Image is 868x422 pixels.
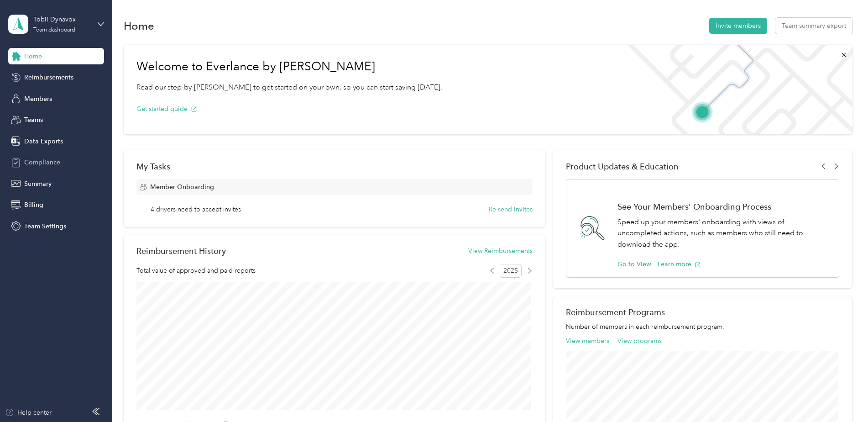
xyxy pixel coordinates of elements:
div: Tobii Dynavox [33,15,90,24]
span: Members [24,94,52,104]
span: Team Settings [24,222,66,231]
span: Home [24,52,42,61]
h2: Reimbursement History [136,246,226,256]
iframe: Everlance-gr Chat Button Frame [817,371,868,422]
h1: Home [124,21,154,31]
span: Summary [24,179,52,189]
span: Total value of approved and paid reports [136,266,256,275]
span: Data Exports [24,137,63,146]
button: Help center [5,408,52,417]
button: View programs [617,336,662,346]
button: Go to View [617,259,651,269]
span: Compliance [24,158,60,167]
button: View members [566,336,609,346]
p: Speed up your members' onboarding with views of uncompleted actions, such as members who still ne... [617,216,829,250]
span: Billing [24,200,43,210]
span: Reimbursements [24,73,73,82]
span: Member Onboarding [150,182,214,192]
button: View Reimbursements [468,246,533,256]
button: Get started guide [136,104,197,114]
button: Invite members [709,18,767,34]
span: Product Updates & Education [566,162,679,171]
h2: Reimbursement Programs [566,307,839,317]
span: Teams [24,115,43,125]
h1: See Your Members' Onboarding Process [617,202,829,211]
span: 2025 [500,264,522,278]
div: My Tasks [136,162,533,171]
button: Team summary export [775,18,852,34]
span: 4 drivers need to accept invites [151,205,241,214]
div: Team dashboard [33,27,75,33]
h1: Welcome to Everlance by [PERSON_NAME] [136,59,442,74]
p: Number of members in each reimbursement program. [566,322,839,332]
button: Learn more [658,259,701,269]
p: Read our step-by-[PERSON_NAME] to get started on your own, so you can start saving [DATE]. [136,82,442,93]
img: Welcome to everlance [618,45,852,134]
button: Re-send invites [489,205,533,214]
